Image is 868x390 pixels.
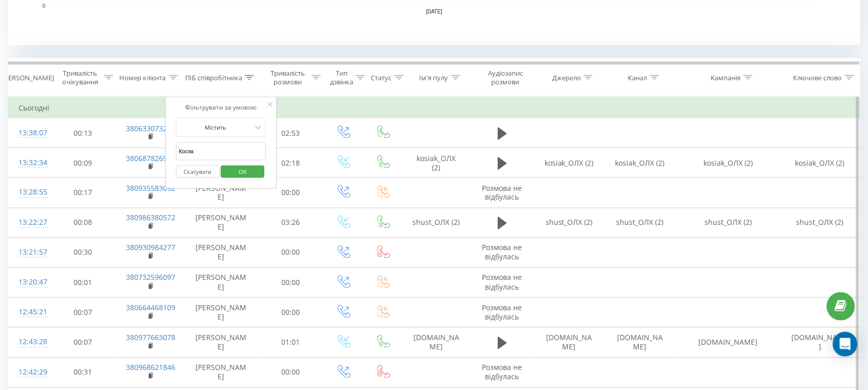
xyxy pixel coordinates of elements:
td: shust_ОЛХ (2) [402,208,471,238]
td: [DOMAIN_NAME] [534,328,605,358]
td: 00:31 [50,358,116,387]
td: [DOMAIN_NAME] [781,328,860,358]
div: 13:38:07 [19,123,40,143]
button: OK [221,166,265,179]
td: [PERSON_NAME] [184,328,258,358]
td: [PERSON_NAME] [184,238,258,268]
td: [PERSON_NAME] [184,298,258,328]
td: 00:09 [50,148,116,178]
div: Тип дзвінка [330,69,353,86]
div: 12:42:29 [19,363,40,383]
div: 13:20:47 [19,273,40,293]
div: Номер клієнта [120,74,166,82]
a: 380986380572 [126,213,175,223]
button: Скасувати [176,166,220,179]
div: Фільтрувати за умовою [176,102,266,113]
div: [PERSON_NAME] [2,74,54,82]
td: shust_ОЛХ (2) [534,208,605,238]
td: [PERSON_NAME] [184,358,258,387]
td: kosiak_ОЛХ (2) [402,148,471,178]
td: 00:00 [258,358,323,387]
span: OK [228,164,257,180]
div: Кампанія [711,74,741,82]
td: 00:00 [258,298,323,328]
td: [DOMAIN_NAME] [676,328,781,358]
td: [PERSON_NAME] [184,178,258,208]
a: 380664468109 [126,303,175,313]
td: [PERSON_NAME] [184,208,258,238]
td: [DOMAIN_NAME] [402,328,471,358]
a: 380732596097 [126,273,175,282]
a: 380633073271 [126,123,175,133]
td: shust_ОЛХ (2) [676,208,781,238]
div: Open Intercom Messenger [833,332,858,357]
span: Розмова не відбулась [482,243,522,262]
td: 00:00 [258,238,323,268]
td: kosiak_ОЛХ (2) [605,148,676,178]
td: 00:00 [258,178,323,208]
td: 00:00 [258,268,323,298]
td: 03:26 [258,208,323,238]
td: Сьогодні [8,98,860,118]
div: 12:43:28 [19,332,40,352]
div: Статус [371,74,392,82]
td: 00:07 [50,298,116,328]
td: 00:13 [50,118,116,148]
td: 00:07 [50,328,116,358]
div: Тривалість розмови [267,69,309,86]
td: kosiak_ОЛХ (2) [781,148,860,178]
div: Аудіозапис розмови [480,69,531,86]
td: shust_ОЛХ (2) [605,208,676,238]
text: [DATE] [426,9,443,15]
td: 00:30 [50,238,116,268]
td: [PERSON_NAME] [184,268,258,298]
a: 380977663078 [126,333,175,343]
div: ПІБ співробітника [185,74,242,82]
td: shust_ОЛХ (2) [781,208,860,238]
text: 0 [42,3,45,9]
a: 380930984277 [126,243,175,253]
td: [DOMAIN_NAME] [605,328,676,358]
span: Розмова не відбулась [482,183,522,202]
td: 00:01 [50,268,116,298]
div: 13:28:55 [19,183,40,203]
td: 02:53 [258,118,323,148]
td: kosiak_ОЛХ (2) [676,148,781,178]
span: Розмова не відбулась [482,303,522,322]
input: Введіть значення [176,143,266,161]
td: kosiak_ОЛХ (2) [534,148,605,178]
div: Канал [628,74,647,82]
a: 380687826975 [126,153,175,163]
div: Ім'я пулу [420,74,448,82]
div: 12:45:21 [19,303,40,323]
div: Джерело [552,74,581,82]
div: Тривалість очікування [59,69,101,86]
span: Розмова не відбулась [482,363,522,382]
span: Розмова не відбулась [482,273,522,292]
a: 380968621846 [126,363,175,373]
td: 02:18 [258,148,323,178]
div: 13:22:27 [19,213,40,233]
div: 13:32:34 [19,153,40,173]
a: 380935583092 [126,183,175,193]
div: 13:21:57 [19,243,40,263]
div: Ключове слово [793,74,842,82]
td: 00:17 [50,178,116,208]
td: 00:08 [50,208,116,238]
td: 01:01 [258,328,323,358]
